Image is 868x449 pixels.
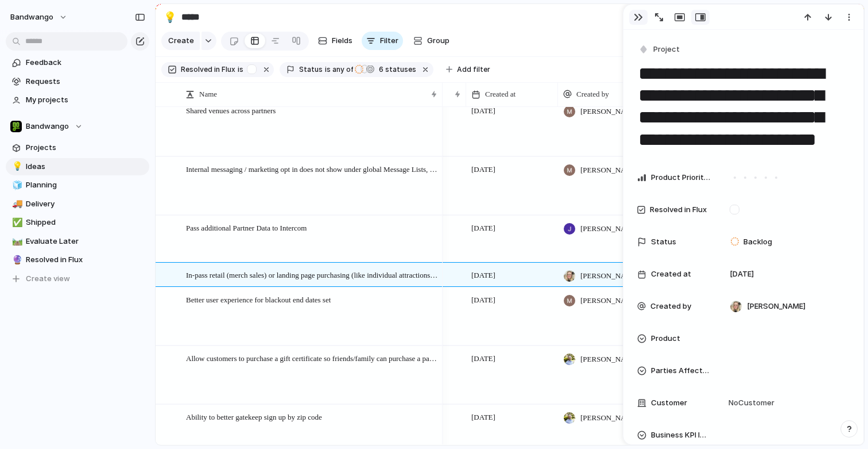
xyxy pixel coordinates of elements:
[26,254,145,266] span: Resolved in Flux
[580,295,640,306] span: [PERSON_NAME]
[10,161,22,172] button: 💡
[471,353,495,364] span: [DATE]
[12,197,20,210] div: 🚚
[580,164,640,176] span: [PERSON_NAME]
[26,94,145,106] span: My projects
[10,11,53,23] span: bandwango
[580,412,640,424] span: [PERSON_NAME]
[580,223,640,235] span: [PERSON_NAME]
[161,32,200,50] button: Create
[6,195,149,213] div: 🚚Delivery
[471,222,495,234] span: [DATE]
[439,62,497,78] button: Add filter
[580,270,640,282] span: [PERSON_NAME]
[651,429,711,441] span: Business KPI Impact
[186,410,322,423] span: Ability to better gatekeep sign up by zip code
[26,217,145,228] span: Shipped
[323,63,355,76] button: isany of
[10,217,22,228] button: ✅
[238,64,243,75] span: is
[10,254,22,266] button: 🔮
[186,351,439,364] span: Allow customers to purchase a gift certificate so friends/family can purchase a pass when they ar...
[471,164,495,175] span: [DATE]
[580,354,640,365] span: [PERSON_NAME]
[26,198,145,210] span: Delivery
[26,161,145,172] span: Ideas
[161,8,179,26] button: 💡
[6,139,149,156] a: Projects
[313,32,357,50] button: Fields
[747,301,805,312] span: [PERSON_NAME]
[6,118,149,135] button: Bandwango
[5,8,73,26] button: bandwango
[26,76,145,87] span: Requests
[651,333,680,344] span: Product
[471,412,495,423] span: [DATE]
[6,176,149,194] a: 🧊Planning
[186,103,276,117] span: Shared venues across partners
[651,268,691,280] span: Created at
[651,365,711,377] span: Parties Affected
[10,179,22,191] button: 🧊
[186,221,307,234] span: Pass additional Partner Data to Intercom
[650,301,691,312] span: Created by
[6,270,149,287] button: Create view
[6,73,149,90] a: Requests
[332,35,352,47] span: Fields
[725,397,774,409] span: No Customer
[6,214,149,231] a: ✅Shipped
[6,158,149,175] a: 💡Ideas
[580,106,640,117] span: [PERSON_NAME]
[12,179,20,192] div: 🧊
[457,64,490,75] span: Add filter
[181,64,235,75] span: Resolved in Flux
[6,91,149,109] a: My projects
[325,64,331,75] span: is
[471,270,495,281] span: [DATE]
[354,63,418,76] button: 6 statuses
[651,236,676,248] span: Status
[730,268,754,280] span: [DATE]
[10,198,22,210] button: 🚚
[12,160,20,173] div: 💡
[6,54,149,71] a: Feedback
[235,63,246,76] button: is
[199,89,217,100] span: Name
[471,294,495,306] span: [DATE]
[26,142,145,153] span: Projects
[375,64,416,75] span: statuses
[26,179,145,191] span: Planning
[10,236,22,247] button: 🛤️
[636,41,683,58] button: Project
[650,204,707,216] span: Resolved in Flux
[6,233,149,250] a: 🛤️Evaluate Later
[186,162,439,175] span: Internal messaging / marketing opt in does not show under global Message Lists, only under Messag...
[331,64,353,75] span: any of
[408,32,455,50] button: Group
[26,236,145,247] span: Evaluate Later
[26,121,69,132] span: Bandwango
[380,35,398,47] span: Filter
[576,89,609,100] span: Created by
[653,44,680,55] span: Project
[362,32,403,50] button: Filter
[471,105,495,117] span: [DATE]
[651,397,687,409] span: Customer
[12,254,20,267] div: 🔮
[299,64,323,75] span: Status
[168,35,194,47] span: Create
[743,236,772,248] span: Backlog
[26,57,145,68] span: Feedback
[427,35,449,47] span: Group
[164,9,176,25] div: 💡
[651,172,711,183] span: Product Prioritized
[375,65,385,74] span: 6
[186,268,439,281] span: In-pass retail (merch sales) or landing page purchasing (like individual attractions but for items)
[186,293,331,306] span: Better user experience for blackout end dates set
[6,251,149,268] a: 🔮Resolved in Flux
